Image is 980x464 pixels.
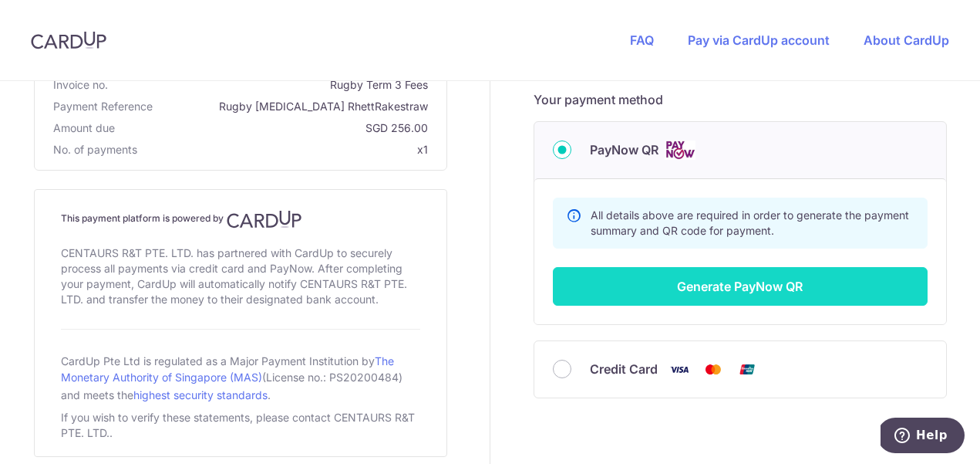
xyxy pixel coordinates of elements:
span: x1 [417,143,428,156]
span: Rugby Term 3 Fees [114,77,428,93]
img: CardUp [227,210,302,229]
iframe: Opens a widget where you can find more information [881,418,965,456]
button: Generate PayNow QR [553,267,928,306]
span: All details above are required in order to generate the payment summary and QR code for payment. [591,208,909,237]
span: No. of payments [53,142,137,157]
div: If you wish to verify these statements, please contact CENTAURS R&T PTE. LTD.. [61,407,420,444]
img: Union Pay [732,360,763,379]
img: Cards logo [665,141,695,160]
span: Amount due [53,120,115,136]
h5: Your payment method [534,90,947,109]
div: Credit Card Visa Mastercard Union Pay [553,360,928,379]
a: FAQ [630,32,654,48]
div: CENTAURS R&T PTE. LTD. has partnered with CardUp to securely process all payments via credit card... [61,242,420,310]
h4: This payment platform is powered by [61,210,420,229]
img: Mastercard [698,360,729,379]
a: The Monetary Authority of Singapore (MAS) [61,354,394,384]
span: Invoice no. [53,77,108,93]
div: CardUp Pte Ltd is regulated as a Major Payment Institution by (License no.: PS20200484) and meets... [61,348,420,407]
img: CardUp [31,31,106,49]
span: Rugby [MEDICAL_DATA] RhettRakestraw [159,99,428,114]
img: Visa [664,360,695,379]
span: SGD 256.00 [121,120,428,136]
a: About CardUp [864,32,949,48]
div: PayNow QR Cards logo [553,141,928,160]
span: PayNow QR [590,141,658,159]
a: highest security standards [133,388,268,401]
a: Pay via CardUp account [688,32,830,48]
span: translation missing: en.payment_reference [53,100,153,113]
span: Credit Card [590,360,658,378]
